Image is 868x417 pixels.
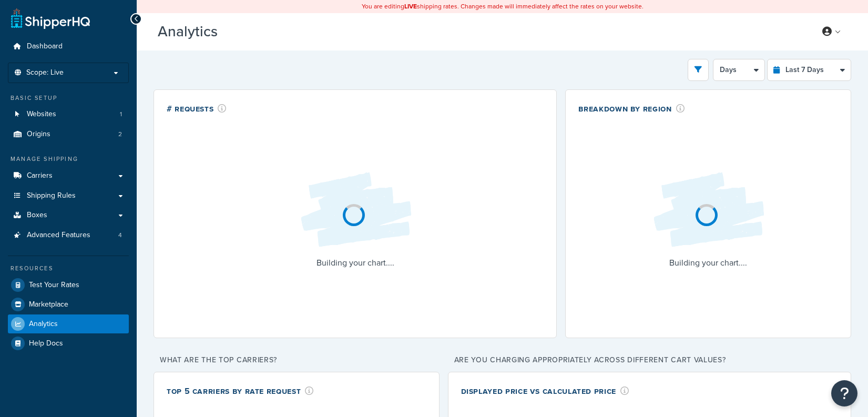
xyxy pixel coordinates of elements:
[27,130,50,139] span: Origins
[118,130,122,139] span: 2
[688,59,709,81] button: open filter drawer
[8,37,129,56] a: Dashboard
[27,110,56,119] span: Websites
[8,166,129,186] a: Carriers
[8,186,129,206] a: Shipping Rules
[29,339,63,348] span: Help Docs
[8,226,129,245] a: Advanced Features4
[292,164,418,256] img: Loading...
[29,320,58,329] span: Analytics
[27,211,47,220] span: Boxes
[8,226,129,245] li: Advanced Features
[8,155,129,164] div: Manage Shipping
[8,206,129,225] a: Boxes
[8,334,129,353] a: Help Docs
[220,27,256,39] span: Beta
[27,171,53,180] span: Carriers
[26,68,64,77] span: Scope: Live
[158,24,799,40] h3: Analytics
[645,256,771,270] p: Building your chart....
[8,264,129,273] div: Resources
[292,256,418,270] p: Building your chart....
[8,295,129,314] a: Marketplace
[645,164,771,256] img: Loading...
[8,125,129,144] a: Origins2
[120,110,122,119] span: 1
[8,105,129,124] li: Websites
[118,231,122,240] span: 4
[29,281,79,290] span: Test Your Rates
[27,42,63,51] span: Dashboard
[831,380,857,406] button: Open Resource Center
[404,2,417,11] b: LIVE
[154,353,440,368] p: What are the top carriers?
[27,231,90,240] span: Advanced Features
[578,103,685,115] div: Breakdown by Region
[29,300,68,309] span: Marketplace
[167,385,314,397] div: Top 5 Carriers by Rate Request
[8,105,129,124] a: Websites1
[27,191,76,200] span: Shipping Rules
[8,314,129,333] a: Analytics
[8,125,129,144] li: Origins
[448,353,851,368] p: Are you charging appropriately across different cart values?
[8,94,129,103] div: Basic Setup
[461,385,629,397] div: Displayed Price vs Calculated Price
[167,103,227,115] div: # Requests
[8,276,129,294] a: Test Your Rates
